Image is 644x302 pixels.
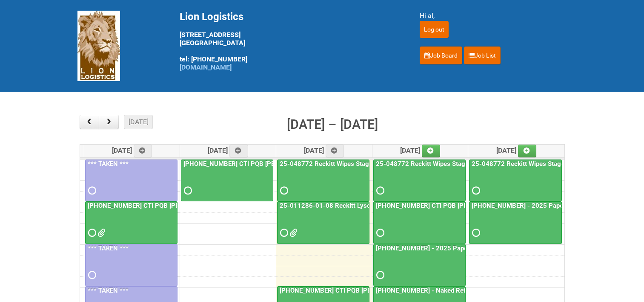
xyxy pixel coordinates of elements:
[88,272,94,278] span: Requested
[374,244,564,252] a: [PHONE_NUMBER] - 2025 Paper Towel Landscape - Packing Day
[85,201,177,244] a: [PHONE_NUMBER] CTI PQB [PERSON_NAME] Real US - blinding day
[289,230,295,236] span: GROUP 1004 (2).jpg GROUP 1004 (2)- BACK.jpg GROUP 1004 (3).jpg GROUP 1004 (3)- BACK.jpg
[180,11,243,23] span: Lion Logistics
[469,160,562,202] a: 25-048772 Reckitt Wipes Stage 4 - blinding/labeling day
[134,145,152,157] a: Add an event
[77,11,120,81] img: Lion Logistics
[124,115,153,129] button: [DATE]
[184,188,190,194] span: Requested
[420,11,567,21] div: Hi al,
[180,11,398,71] div: [STREET_ADDRESS] [GEOGRAPHIC_DATA] tel: [PHONE_NUMBER]
[422,145,441,157] a: Add an event
[277,160,369,202] a: 25-048772 Reckitt Wipes Stage 4 - blinding/labeling day
[88,230,94,236] span: Requested
[496,146,537,154] span: [DATE]
[229,145,248,157] a: Add an event
[180,63,232,71] a: [DOMAIN_NAME]
[470,160,637,168] a: 25-048772 Reckitt Wipes Stage 4 - blinding/labeling day
[373,160,466,202] a: 25-048772 Reckitt Wipes Stage 4 - blinding/labeling day
[280,188,286,194] span: Requested
[518,145,537,157] a: Add an event
[326,145,344,157] a: Add an event
[304,146,344,154] span: [DATE]
[374,160,541,168] a: 25-048772 Reckitt Wipes Stage 4 - blinding/labeling day
[278,287,477,294] a: [PHONE_NUMBER] CTI PQB [PERSON_NAME] Real US - blinding day
[376,188,382,194] span: Requested
[420,21,449,38] input: Log out
[287,115,378,134] h2: [DATE] – [DATE]
[472,188,478,194] span: Requested
[77,41,120,49] a: Lion Logistics
[86,202,285,209] a: [PHONE_NUMBER] CTI PQB [PERSON_NAME] Real US - blinding day
[280,230,286,236] span: Requested
[374,287,546,294] a: [PHONE_NUMBER] - Naked Reformulation Mailing 3 10/14
[376,272,382,278] span: Requested
[400,146,441,154] span: [DATE]
[88,188,94,194] span: Requested
[181,160,273,202] a: [PHONE_NUMBER] CTI PQB [PERSON_NAME] Real US - blinding day
[373,244,466,286] a: [PHONE_NUMBER] - 2025 Paper Towel Landscape - Packing Day
[277,201,369,244] a: 25-011286-01-08 Reckitt Lysol Laundry Scented - photos for QC
[420,46,462,64] a: Job Board
[464,46,501,64] a: Job List
[208,146,248,154] span: [DATE]
[472,230,478,236] span: Requested
[182,160,381,168] a: [PHONE_NUMBER] CTI PQB [PERSON_NAME] Real US - blinding day
[278,202,467,209] a: 25-011286-01-08 Reckitt Lysol Laundry Scented - photos for QC
[112,146,152,154] span: [DATE]
[97,230,103,236] span: Front Label KRAFT batch 2 (02.26.26) - code AZ05 use 2nd.docx Front Label KRAFT batch 2 (02.26.26...
[469,201,562,244] a: [PHONE_NUMBER] - 2025 Paper Towel Landscape - Packing Day
[374,202,573,209] a: [PHONE_NUMBER] CTI PQB [PERSON_NAME] Real US - blinding day
[373,201,466,244] a: [PHONE_NUMBER] CTI PQB [PERSON_NAME] Real US - blinding day
[278,160,445,168] a: 25-048772 Reckitt Wipes Stage 4 - blinding/labeling day
[376,230,382,236] span: Requested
